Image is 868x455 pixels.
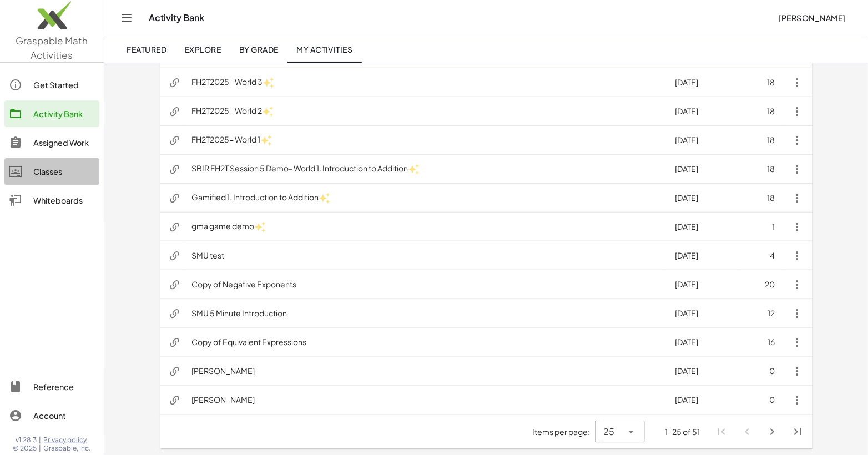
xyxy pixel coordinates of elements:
td: Gamified 1. Introduction to Addition [183,184,666,213]
td: 20 [738,270,784,299]
a: Account [4,402,99,429]
nav: Pagination Navigation [709,419,810,445]
div: Assigned Work [33,136,95,149]
td: 0 [738,357,784,386]
td: FH2T2025- World 3 [183,68,666,97]
td: [PERSON_NAME] [183,386,666,414]
td: [DATE] [666,299,738,328]
button: Last page [788,422,808,442]
a: Privacy policy [44,436,91,444]
div: Activity Bank [33,107,95,120]
span: Featured [127,44,166,54]
td: Copy of Equivalent Expressions [183,328,666,357]
a: Reference [4,373,99,400]
div: Whiteboards [33,194,95,207]
td: 18 [738,68,784,97]
td: 4 [738,241,784,270]
td: 0 [738,386,784,414]
a: Activity Bank [4,100,99,127]
td: [DATE] [666,270,738,299]
td: Copy of Negative Exponents [183,270,666,299]
td: [DATE] [666,184,738,213]
span: © 2025 [13,444,37,453]
span: [PERSON_NAME] [778,13,846,23]
div: Reference [33,380,95,393]
span: | [39,436,42,444]
td: [DATE] [666,126,738,155]
span: My Activities [296,44,353,54]
span: | [39,444,42,453]
td: [DATE] [666,68,738,97]
button: Next page [763,422,783,442]
div: Account [33,409,95,422]
td: gma game demo [183,213,666,241]
td: FH2T2025- World 2 [183,97,666,126]
td: 18 [738,126,784,155]
td: SBIR FH2T Session 5 Demo- World 1. Introduction to Addition [183,155,666,184]
span: By Grade [239,44,278,54]
span: Graspable Math Activities [16,34,88,61]
td: 18 [738,184,784,213]
td: 16 [738,328,784,357]
div: Classes [33,165,95,178]
a: Get Started [4,72,99,98]
td: FH2T2025- World 1 [183,126,666,155]
span: 25 [604,425,615,438]
td: [DATE] [666,328,738,357]
span: v1.28.3 [16,436,37,444]
button: [PERSON_NAME] [769,8,855,28]
td: 1 [738,213,784,241]
td: 18 [738,97,784,126]
td: [DATE] [666,213,738,241]
td: [DATE] [666,386,738,414]
td: 12 [738,299,784,328]
button: Toggle navigation [118,9,135,27]
span: Graspable, Inc. [44,444,91,453]
td: [DATE] [666,97,738,126]
span: Items per page: [533,426,595,438]
td: SMU test [183,241,666,270]
td: [DATE] [666,155,738,184]
td: [DATE] [666,357,738,386]
div: Get Started [33,78,95,92]
td: SMU 5 Minute Introduction [183,299,666,328]
div: 1-25 of 51 [665,426,700,438]
span: Explore [184,44,221,54]
td: 18 [738,155,784,184]
a: Classes [4,158,99,185]
td: [DATE] [666,241,738,270]
td: [PERSON_NAME] [183,357,666,386]
a: Assigned Work [4,129,99,156]
a: Whiteboards [4,187,99,214]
